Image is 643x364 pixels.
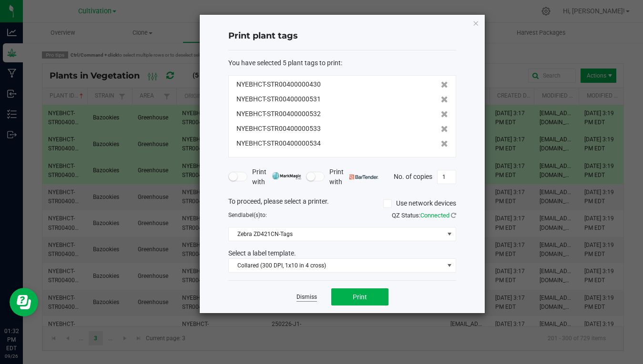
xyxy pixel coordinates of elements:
span: label(s) [241,212,260,218]
h4: Print plant tags [228,30,456,42]
span: Print with [252,167,301,187]
div: To proceed, please select a printer. [221,197,463,211]
span: No. of copies [394,172,432,180]
span: Connected [420,212,449,219]
span: NYEBHCT-STR00400000533 [236,124,321,134]
span: Collared (300 DPI, 1x10 in 4 cross) [229,259,444,272]
span: Print with [329,167,378,187]
a: Dismiss [296,293,317,301]
span: NYEBHCT-STR00400000534 [236,138,321,148]
div: : [228,58,456,68]
img: bartender.png [349,175,378,179]
span: Zebra ZD421CN-Tags [229,227,444,241]
span: You have selected 5 plant tags to print [228,59,341,67]
label: Use network devices [383,198,456,208]
img: mark_magic_cybra.png [272,172,301,179]
iframe: Resource center [10,288,38,316]
span: NYEBHCT-STR00400000531 [236,94,321,104]
div: Select a label template. [221,248,463,258]
span: Print [353,293,367,301]
button: Print [331,288,388,305]
span: Send to: [228,212,267,218]
span: NYEBHCT-STR00400000430 [236,79,321,89]
span: QZ Status: [392,212,456,219]
span: NYEBHCT-STR00400000532 [236,109,321,119]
